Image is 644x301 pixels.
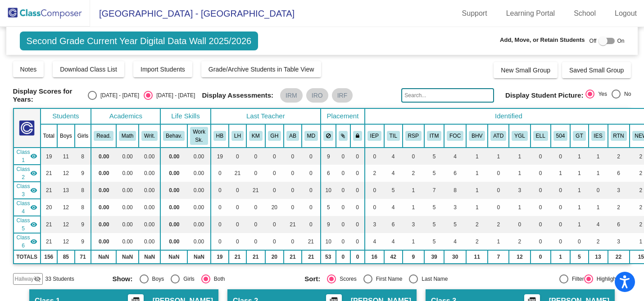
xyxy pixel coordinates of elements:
th: Girls [75,124,91,148]
mat-icon: visibility [30,238,37,245]
td: 6 [384,216,403,233]
td: 0 [246,233,265,250]
button: FOC [447,131,463,141]
td: 0 [302,216,321,233]
td: 1 [509,148,531,165]
td: 0 [365,148,384,165]
span: On [617,37,624,45]
td: 1 [570,165,588,182]
span: Second Grade Current Year Digital Data Wall 2025/2026 [20,31,259,50]
span: Notes [20,66,37,73]
td: 5 [424,199,444,216]
td: Kaylee Myers - No Class Name [14,182,41,199]
td: 0 [302,182,321,199]
td: 5 [424,233,444,250]
td: 21 [41,182,57,199]
td: 0 [551,233,571,250]
td: 9 [321,216,336,233]
td: 5 [424,165,444,182]
td: 0 [403,148,424,165]
td: 6 [608,216,630,233]
span: Display Student Picture: [505,91,583,99]
td: 1 [509,199,531,216]
td: 0 [211,216,229,233]
td: 0 [531,233,551,250]
td: 1 [466,182,488,199]
td: 0 [211,182,229,199]
td: 5 [424,148,444,165]
td: 0 [551,199,571,216]
button: Behav. [163,131,185,141]
td: 21 [246,182,265,199]
td: 2 [509,233,531,250]
span: Display Assessments: [202,91,273,99]
button: IEP [367,131,381,141]
td: 8 [444,182,466,199]
button: New Small Group [494,62,558,78]
td: 0 [350,233,365,250]
th: Gabi Hall [265,124,284,148]
td: 0.00 [160,182,187,199]
td: 0 [265,165,284,182]
span: Class 4 [17,199,30,216]
td: 9 [75,165,91,182]
td: 1 [466,148,488,165]
td: 4 [444,233,466,250]
button: ELL [533,131,548,141]
td: 4 [589,216,608,233]
th: 504 Plan [551,124,571,148]
span: Import Students [141,66,185,73]
td: 21 [302,233,321,250]
td: 10 [321,233,336,250]
td: 0.00 [116,165,139,182]
td: 4 [384,199,403,216]
th: Previously Retained [608,124,630,148]
button: Import Students [133,61,192,77]
td: 21 [41,233,57,250]
td: 5 [321,199,336,216]
td: 1 [403,182,424,199]
th: Hillary Beemer [211,124,229,148]
td: 0.00 [139,148,160,165]
td: 0 [229,148,246,165]
td: 2 [608,148,630,165]
td: 0.00 [160,148,187,165]
td: 0.00 [91,199,116,216]
td: 3 [509,182,531,199]
td: 4 [384,233,403,250]
td: 0.00 [187,216,210,233]
td: 1 [488,233,509,250]
td: 6 [444,165,466,182]
td: 4 [384,148,403,165]
td: 0 [284,165,302,182]
span: [GEOGRAPHIC_DATA] - [GEOGRAPHIC_DATA] [90,6,295,21]
mat-chip: IRF [332,88,353,103]
td: 0 [365,182,384,199]
td: 0.00 [116,148,139,165]
button: GH [268,131,281,141]
td: 7 [424,182,444,199]
span: Download Class List [60,66,117,73]
th: Libby Howe [229,124,246,148]
div: [DATE] - [DATE] [153,91,195,99]
td: 1 [466,165,488,182]
th: Kaylee Myers [246,124,265,148]
td: 0.00 [139,233,160,250]
td: 1 [509,165,531,182]
td: 1 [466,199,488,216]
div: No [621,90,631,98]
td: 0 [284,182,302,199]
td: 0 [531,148,551,165]
td: 0 [509,216,531,233]
td: 0 [302,148,321,165]
td: 5 [384,182,403,199]
span: Saved Small Group [569,67,624,74]
td: 0 [551,148,571,165]
td: 0 [229,199,246,216]
th: Students [41,108,91,124]
button: GT [573,131,585,141]
button: ATD [490,131,506,141]
th: Gifted and Talented [570,124,588,148]
td: 0.00 [139,216,160,233]
td: 3 [365,216,384,233]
